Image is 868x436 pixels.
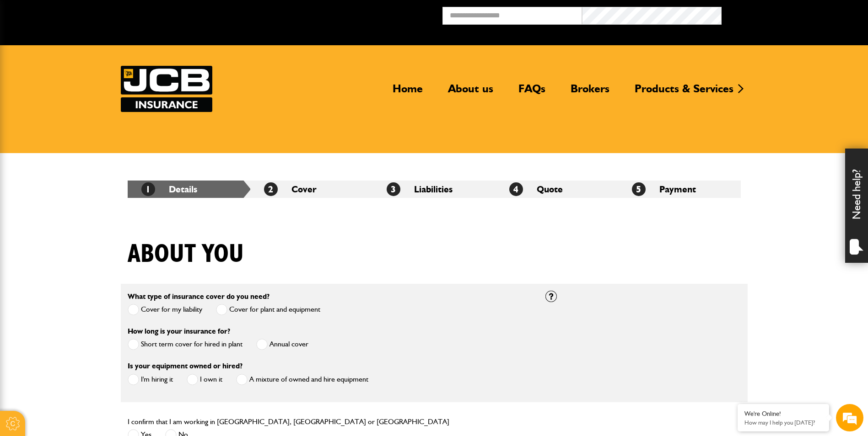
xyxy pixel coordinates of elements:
label: A mixture of owned and hire equipment [236,374,368,385]
label: Cover for plant and equipment [216,304,320,315]
a: FAQs [512,82,552,103]
label: Cover for my liability [128,304,202,315]
span: 3 [387,182,400,196]
label: What type of insurance cover do you need? [128,293,270,300]
label: I confirm that I am working in [GEOGRAPHIC_DATA], [GEOGRAPHIC_DATA] or [GEOGRAPHIC_DATA] [128,418,449,425]
li: Payment [618,181,741,198]
li: Quote [496,181,618,198]
img: JCB Insurance Services logo [121,66,212,112]
span: 4 [509,182,523,196]
span: 5 [632,182,646,196]
label: Short term cover for hired in plant [128,339,243,350]
li: Liabilities [373,181,496,198]
span: 1 [141,182,155,196]
span: 2 [264,182,278,196]
a: Brokers [564,82,616,103]
div: Need help? [845,149,868,263]
h1: About you [128,239,244,270]
li: Cover [250,181,373,198]
button: Broker Login [722,7,861,21]
label: I'm hiring it [128,374,173,385]
a: Home [386,82,430,103]
label: Annual cover [256,339,308,350]
a: About us [441,82,500,103]
label: Is your equipment owned or hired? [128,362,243,370]
li: Details [128,181,250,198]
a: Products & Services [628,82,740,103]
label: How long is your insurance for? [128,328,230,335]
a: JCB Insurance Services [121,66,212,112]
label: I own it [187,374,222,385]
p: How may I help you today? [744,419,822,426]
div: We're Online! [744,410,822,418]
